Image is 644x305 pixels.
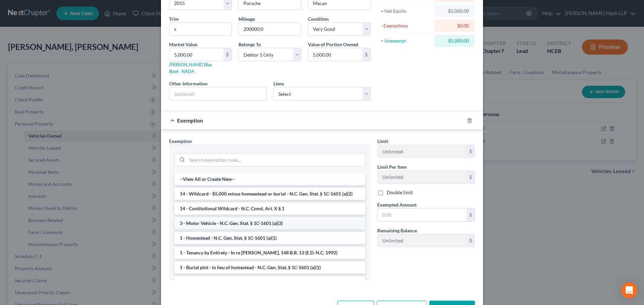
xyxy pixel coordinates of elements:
[169,15,179,22] label: Trim
[187,153,365,166] input: Search exemption rules...
[377,202,417,208] span: Exempted Amount
[174,188,365,200] li: 14 - Wildcard - $5,000 minus homeastead or burial - N.C. Gen. Stat. § 1C-1601 (a)(2)
[239,23,301,35] input: --
[177,117,203,124] span: Exemption
[308,48,362,61] input: 0.00
[169,87,266,100] input: (optional)
[174,173,365,185] li: --View All or Create New--
[174,261,365,274] li: 1 - Burial plot - in lieu of homestead - N.C. Gen. Stat. § 1C-1601 (a)(1)
[467,145,475,158] div: $
[378,234,467,247] input: --
[169,138,192,144] span: Exemption
[362,48,370,61] div: $
[238,15,255,22] label: Mileage
[174,232,365,244] li: 1 - Homestead - N.C. Gen. Stat. § 1C-1601 (a)(1)
[381,8,431,14] div: = Net Equity
[378,209,467,221] input: 0.00
[467,171,475,183] div: $
[440,37,469,44] div: $5,000.00
[377,227,417,234] label: Remaining Balance
[169,48,223,61] input: 0.00
[169,62,212,74] a: [PERSON_NAME] Blue Book
[273,80,284,87] label: Liens
[308,15,329,22] label: Condition
[174,247,365,259] li: 1 - Tenancy by Entirety - In re [PERSON_NAME], 148 B.R. 13 (E.D. N.C. 1992)
[169,23,231,35] input: ex. LS, LT, etc
[467,209,475,221] div: $
[174,276,365,288] li: 1 - Homestead (surviving spouse 65 or older) - N.C. Gen. Stat. § 1C-1601 (a)(1),(2)
[308,41,358,48] label: Value of Portion Owned
[440,8,469,14] div: $5,000.00
[169,80,208,87] label: Other Information
[169,41,197,48] label: Market Value
[174,217,365,229] li: 3 - Motor Vehicle - N.C. Gen. Stat. § 1C-1601 (a)(3)
[381,22,431,29] div: - Exemptions
[387,189,413,196] label: Double limit
[378,171,467,183] input: --
[238,42,261,47] span: Belongs To
[378,145,467,158] input: --
[440,22,469,29] div: $0.00
[621,282,637,298] div: Open Intercom Messenger
[377,138,388,144] span: Limit
[223,48,231,61] div: $
[467,234,475,247] div: $
[181,68,194,74] a: NADA
[174,203,365,215] li: 14 - Contitutional Wildcard - N.C. Const. Art. X § 1
[377,163,407,170] label: Limit Per Item
[381,37,431,44] div: = Unexempt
